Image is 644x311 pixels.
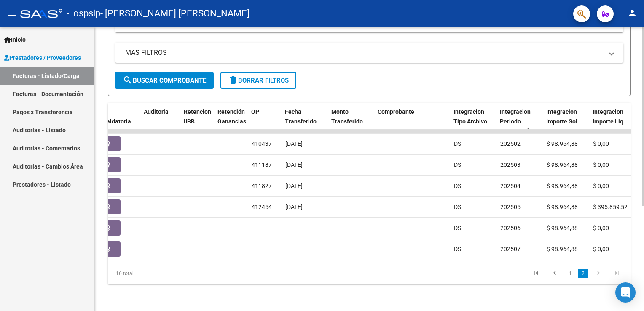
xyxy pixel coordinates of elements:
span: Retencion IIBB [184,108,211,125]
span: Comprobante [378,108,414,115]
mat-expansion-panel-header: MAS FILTROS [115,43,623,63]
span: $ 98.964,88 [547,182,578,189]
span: $ 98.964,88 [547,204,578,210]
datatable-header-cell: OP [248,103,282,140]
span: [DATE] [285,204,303,210]
a: go to last page [609,269,625,278]
a: go to first page [528,269,544,278]
span: - [252,225,253,231]
a: go to previous page [547,269,563,278]
span: Borrar Filtros [228,77,289,84]
mat-icon: menu [7,8,17,18]
a: 1 [565,269,575,278]
span: [DATE] [285,161,303,168]
span: Doc Respaldatoria [93,108,131,125]
mat-icon: search [123,75,133,85]
span: 202502 [500,140,521,147]
a: 2 [578,269,588,278]
a: go to next page [590,269,606,278]
span: Integracion Tipo Archivo [453,108,487,125]
span: Integracion Importe Sol. [546,108,579,125]
span: 202506 [500,225,521,231]
mat-icon: delete [228,75,238,85]
datatable-header-cell: Retencion IIBB [180,103,214,140]
button: Borrar Filtros [220,72,296,89]
datatable-header-cell: Integracion Importe Sol. [543,103,589,140]
div: 16 total [108,263,211,284]
span: Integracion Importe Liq. [593,108,625,125]
span: 202507 [500,246,521,252]
span: $ 0,00 [593,246,609,252]
span: Integracion Periodo Presentacion [500,108,536,134]
span: [DATE] [285,140,303,147]
datatable-header-cell: Comprobante [374,103,450,140]
span: $ 0,00 [593,161,609,168]
span: $ 98.964,88 [547,161,578,168]
span: Fecha Transferido [285,108,317,125]
li: page 1 [564,266,577,281]
datatable-header-cell: Retención Ganancias [214,103,248,140]
mat-icon: person [627,8,637,18]
datatable-header-cell: Doc Respaldatoria [90,103,140,140]
span: DS [454,225,461,231]
span: $ 0,00 [593,140,609,147]
span: Retención Ganancias [217,108,246,125]
span: 202503 [500,161,521,168]
span: OP [251,108,259,115]
span: - [252,246,253,252]
datatable-header-cell: Integracion Tipo Archivo [450,103,496,140]
span: 411187 [252,161,272,168]
span: DS [454,182,461,189]
span: Prestadores / Proveedores [4,53,81,62]
span: Buscar Comprobante [123,77,206,84]
span: DS [454,161,461,168]
datatable-header-cell: Fecha Transferido [282,103,328,140]
span: 410437 [252,140,272,147]
span: $ 0,00 [593,182,609,189]
span: $ 395.859,52 [593,204,628,210]
button: Buscar Comprobante [115,72,214,89]
span: Monto Transferido [331,108,363,125]
span: 411827 [252,182,272,189]
span: $ 98.964,88 [547,246,578,252]
datatable-header-cell: Monto Transferido [328,103,374,140]
span: DS [454,246,461,252]
li: page 2 [577,266,589,281]
span: 202505 [500,204,521,210]
span: DS [454,204,461,210]
datatable-header-cell: Integracion Periodo Presentacion [496,103,543,140]
span: 412454 [252,204,272,210]
span: $ 0,00 [593,225,609,231]
div: Open Intercom Messenger [615,282,636,303]
datatable-header-cell: Auditoria [140,103,180,140]
mat-panel-title: MAS FILTROS [125,48,603,57]
span: - [PERSON_NAME] [PERSON_NAME] [100,4,250,23]
span: - ospsip [67,4,100,23]
datatable-header-cell: Integracion Importe Liq. [589,103,636,140]
span: $ 98.964,88 [547,140,578,147]
span: $ 98.964,88 [547,225,578,231]
span: DS [454,140,461,147]
span: Auditoria [144,108,169,115]
span: [DATE] [285,182,303,189]
span: Inicio [4,35,26,44]
span: 202504 [500,182,521,189]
